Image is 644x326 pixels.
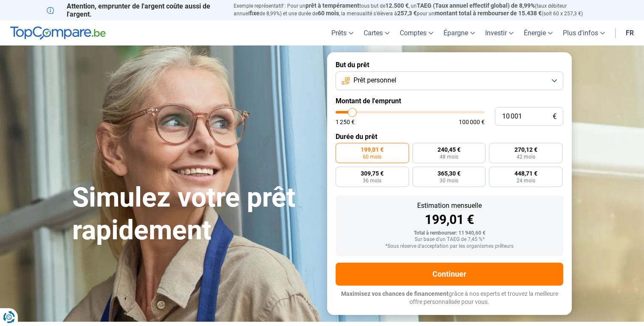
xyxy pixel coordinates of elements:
[234,2,597,17] p: Exemple représentatif : Pour un tous but de , un (taux débiteur annuel de 8,99%) et une durée de ...
[519,20,558,45] a: Énergie
[363,178,381,183] span: 36 mois
[336,119,355,125] span: 1 250 €
[395,20,438,45] a: Comptes
[336,97,563,105] label: Montant de l'emprunt
[341,290,449,297] span: Maximisez vos chances de financement
[342,213,556,226] div: 199,01 €
[326,20,359,45] a: Prêts
[47,2,223,18] p: Attention, emprunter de l'argent coûte aussi de l'argent.
[517,178,535,183] span: 24 mois
[72,181,317,247] h1: Simulez votre prêt rapidement
[435,10,542,17] span: montant total à rembourser de 15.438 €
[385,2,409,9] span: 12.500 €
[397,10,417,17] span: 257,3 €
[363,154,381,159] span: 60 mois
[361,147,384,153] span: 199,01 €
[336,133,563,141] label: Durée du prêt
[361,170,384,176] span: 309,75 €
[558,20,610,45] a: Plus d'infos
[553,113,556,120] span: €
[10,26,106,40] img: TopCompare
[480,20,519,45] a: Investir
[336,61,563,69] label: But du prêt
[336,263,563,286] button: Continuer
[459,119,485,125] span: 100 000 €
[318,10,339,17] span: 60 mois
[438,147,460,153] span: 240,45 €
[514,170,537,176] span: 448,71 €
[342,237,556,243] div: Sur base d'un TAEG de 7,45 %*
[336,71,563,90] button: Prêt personnel
[514,147,537,153] span: 270,12 €
[359,20,395,45] a: Cartes
[305,2,359,9] span: prêt à tempérament
[417,2,535,9] span: TAEG (Taux annuel effectif global) de 8,99%
[440,178,458,183] span: 30 mois
[249,10,260,17] span: fixe
[353,76,396,85] span: Prêt personnel
[342,202,556,209] div: Estimation mensuelle
[342,230,556,236] div: Total à rembourser: 11 940,60 €
[342,244,556,249] div: *Sous réserve d'acceptation par les organismes prêteurs
[336,290,563,306] p: grâce à nos experts et trouvez la meilleure offre personnalisée pour vous.
[621,20,639,45] a: fr
[438,20,480,45] a: Épargne
[440,154,458,159] span: 48 mois
[438,170,460,176] span: 365,30 €
[517,154,535,159] span: 42 mois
